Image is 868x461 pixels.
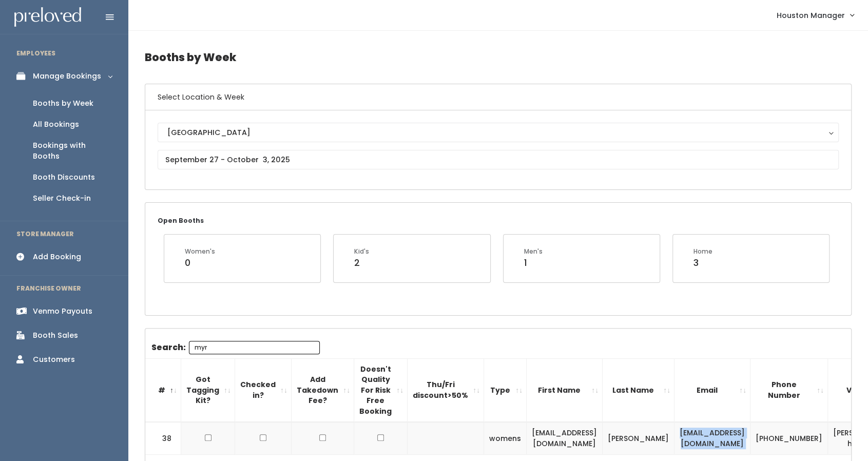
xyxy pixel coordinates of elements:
[603,422,674,454] td: [PERSON_NAME]
[33,354,75,365] div: Customers
[354,247,369,256] div: Kid's
[33,98,93,109] div: Booths by Week
[185,256,215,270] div: 0
[158,216,204,225] small: Open Booths
[292,358,354,422] th: Add Takedown Fee?: activate to sort column ascending
[777,10,845,21] span: Houston Manager
[354,358,408,422] th: Doesn't Quality For Risk Free Booking : activate to sort column ascending
[167,127,829,138] div: [GEOGRAPHIC_DATA]
[33,252,81,262] div: Add Booking
[235,358,292,422] th: Checked in?: activate to sort column ascending
[181,358,235,422] th: Got Tagging Kit?: activate to sort column ascending
[151,341,320,354] label: Search:
[524,256,543,270] div: 1
[33,193,91,204] div: Seller Check-in
[674,422,750,454] td: [EMAIL_ADDRESS][DOMAIN_NAME]
[674,358,750,422] th: Email: activate to sort column ascending
[33,119,79,130] div: All Bookings
[524,247,543,256] div: Men's
[145,84,851,110] h6: Select Location & Week
[33,140,112,162] div: Bookings with Booths
[603,358,674,422] th: Last Name: activate to sort column ascending
[354,256,369,270] div: 2
[484,422,527,454] td: womens
[750,422,828,454] td: [PHONE_NUMBER]
[527,422,603,454] td: [EMAIL_ADDRESS][DOMAIN_NAME]
[185,247,215,256] div: Women's
[14,7,81,27] img: preloved logo
[145,422,181,454] td: 38
[33,71,101,82] div: Manage Bookings
[33,330,78,341] div: Booth Sales
[33,172,95,183] div: Booth Discounts
[33,306,92,317] div: Venmo Payouts
[693,247,712,256] div: Home
[766,4,864,26] a: Houston Manager
[145,43,852,71] h4: Booths by Week
[750,358,828,422] th: Phone Number: activate to sort column ascending
[484,358,527,422] th: Type: activate to sort column ascending
[693,256,712,270] div: 3
[158,150,839,169] input: September 27 - October 3, 2025
[158,123,839,142] button: [GEOGRAPHIC_DATA]
[527,358,603,422] th: First Name: activate to sort column ascending
[189,341,320,354] input: Search:
[145,358,181,422] th: #: activate to sort column descending
[408,358,484,422] th: Thu/Fri discount&gt;50%: activate to sort column ascending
